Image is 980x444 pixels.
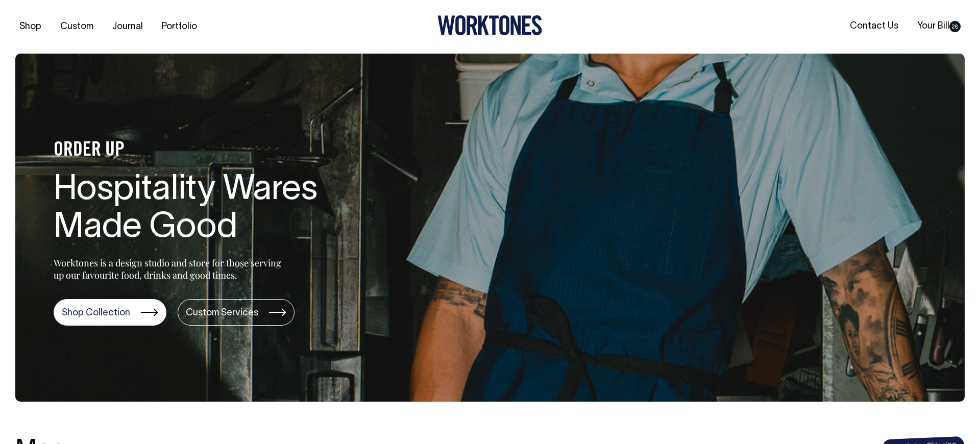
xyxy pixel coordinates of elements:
a: Custom [56,18,97,35]
p: Worktones is a design studio and store for those serving up our favourite food, drinks and good t... [54,257,286,281]
a: Portfolio [158,18,201,35]
a: Journal [108,18,147,35]
a: Shop [15,18,45,35]
a: Custom Services [178,299,295,326]
h4: ORDER UP [54,140,380,161]
h1: Hospitality Wares Made Good [54,171,380,248]
a: Contact Us [846,18,902,35]
span: 28 [949,21,961,32]
a: Your Bill28 [913,18,965,35]
a: Shop Collection [54,299,166,326]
